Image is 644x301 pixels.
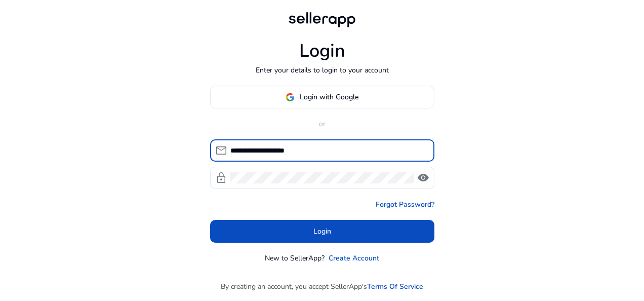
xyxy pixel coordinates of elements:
[313,226,331,237] span: Login
[215,172,227,184] span: lock
[367,281,423,292] a: Terms Of Service
[376,199,434,210] a: Forgot Password?
[265,253,325,264] p: New to SellerApp?
[299,40,345,62] h1: Login
[256,65,389,76] p: Enter your details to login to your account
[210,86,434,108] button: Login with Google
[286,93,295,102] img: google-logo.svg
[215,144,227,157] span: mail
[300,92,358,102] span: Login with Google
[329,253,379,264] a: Create Account
[417,172,429,184] span: visibility
[210,220,434,243] button: Login
[210,119,434,129] p: or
